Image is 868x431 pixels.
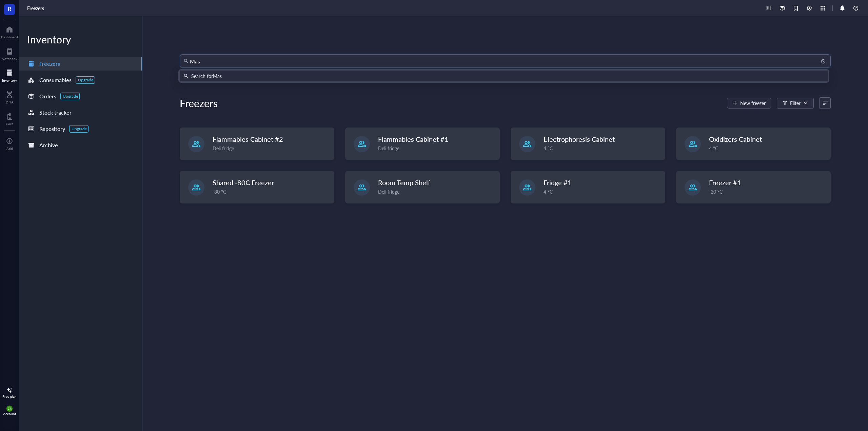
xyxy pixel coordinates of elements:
[39,140,58,150] div: Archive
[544,144,661,152] div: 4 °C
[213,134,283,144] span: Flammables Cabinet #2
[727,98,771,109] button: New freezer
[6,111,13,126] a: Core
[213,178,274,187] span: Shared -80C Freezer
[78,77,93,83] div: Upgrade
[378,134,449,144] span: Flammables Cabinet #1
[544,134,615,144] span: Electrophoresis Cabinet
[213,188,330,195] div: -80 °C
[740,100,766,106] span: New freezer
[709,144,826,152] div: 4 °C
[2,394,17,398] div: Free plan
[2,67,17,82] a: Inventory
[8,4,11,13] span: R
[19,122,142,136] a: RepositoryUpgrade
[2,46,17,61] a: Notebook
[709,134,762,144] span: Oxidizers Cabinet
[544,188,661,195] div: 4 °C
[27,5,45,11] a: Freezers
[709,188,826,195] div: -20 °C
[790,99,801,107] div: Filter
[6,122,13,126] div: Core
[378,188,495,195] div: Deli fridge
[39,124,65,134] div: Repository
[2,57,17,61] div: Notebook
[180,96,218,110] div: Freezers
[544,178,572,187] span: Fridge #1
[19,33,142,46] div: Inventory
[191,72,222,80] div: Search for Mas
[39,108,72,117] div: Stock tracker
[2,78,17,82] div: Inventory
[19,90,142,103] a: OrdersUpgrade
[39,75,72,85] div: Consumables
[72,126,87,132] div: Upgrade
[6,100,14,104] div: DNA
[39,92,56,101] div: Orders
[709,178,741,187] span: Freezer #1
[19,73,142,87] a: ConsumablesUpgrade
[6,146,13,151] div: Add
[213,144,330,152] div: Deli fridge
[19,138,142,152] a: Archive
[6,89,14,104] a: DNA
[1,35,18,39] div: Dashboard
[3,412,16,416] div: Account
[8,407,11,410] span: CR
[19,57,142,71] a: Freezers
[63,94,78,99] div: Upgrade
[378,144,495,152] div: Deli fridge
[1,24,18,39] a: Dashboard
[378,178,430,187] span: Room Temp Shelf
[19,106,142,119] a: Stock tracker
[39,59,60,68] div: Freezers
